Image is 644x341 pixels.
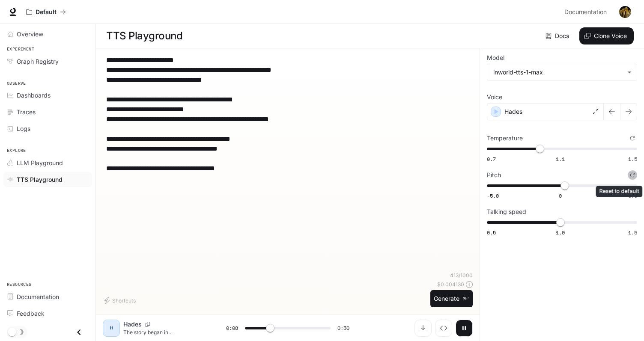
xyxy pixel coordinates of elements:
a: Traces [3,104,92,119]
a: Logs [3,121,92,136]
span: LLM Playground [17,158,63,167]
img: User avatar [619,6,631,18]
button: Close drawer [69,323,89,341]
button: Reset to default [628,133,637,143]
span: 0:08 [226,324,238,332]
span: 0.7 [487,155,496,163]
span: 1.5 [628,155,637,163]
p: Voice [487,94,502,100]
p: Temperature [487,135,523,141]
button: Clone Voice [579,27,634,44]
button: Shortcuts [103,294,139,307]
a: Graph Registry [3,54,92,69]
button: All workspaces [22,3,70,21]
a: TTS Playground [3,172,92,187]
div: Reset to default [596,186,643,197]
p: $ 0.004130 [437,281,464,288]
p: 413 / 1000 [450,272,473,279]
span: 1.0 [556,229,565,236]
span: TTS Playground [17,175,63,184]
span: Documentation [17,292,59,301]
span: 0 [559,192,562,199]
span: 0:30 [337,324,349,332]
span: Dark mode toggle [8,327,16,336]
a: LLM Playground [3,155,92,170]
a: Documentation [3,289,92,304]
div: inworld-tts-1-max [487,64,637,80]
a: Overview [3,27,92,42]
span: Documentation [564,7,607,18]
div: inworld-tts-1-max [493,68,623,77]
a: Docs [544,27,572,44]
p: Hades [504,107,522,116]
a: Feedback [3,306,92,321]
p: Default [36,9,57,16]
a: Documentation [561,3,613,21]
span: 1.5 [628,229,637,236]
button: Copy Voice ID [142,322,154,327]
span: Graph Registry [17,57,59,66]
p: Hades [123,320,142,329]
button: Generate⌘⏎ [430,290,473,308]
span: Overview [17,30,43,39]
button: Download audio [414,320,432,337]
p: Talking speed [487,209,526,215]
a: Dashboards [3,88,92,103]
div: H [104,321,118,335]
span: 1.1 [556,155,565,163]
span: 0.5 [487,229,496,236]
button: User avatar [617,3,634,21]
span: Dashboards [17,91,51,100]
p: Pitch [487,172,501,178]
p: ⌘⏎ [463,296,469,301]
span: Feedback [17,309,45,318]
span: Logs [17,124,30,133]
p: The story began in [GEOGRAPHIC_DATA]… and [DATE], TASS Academy is a global name in sports and fit... [123,329,206,336]
button: Reset to default [628,170,637,180]
span: -5.0 [487,192,499,199]
h1: TTS Playground [106,27,182,44]
p: Model [487,55,504,61]
button: Inspect [435,320,452,337]
span: Traces [17,107,36,116]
